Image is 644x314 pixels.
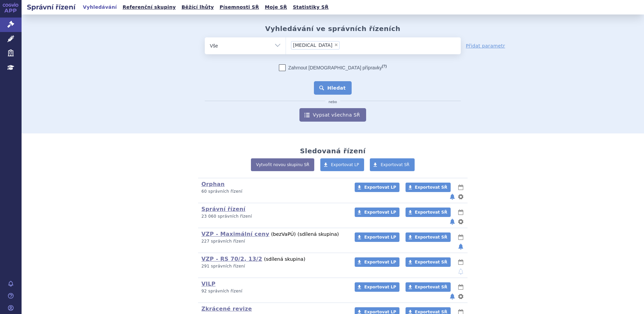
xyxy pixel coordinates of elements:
[355,282,399,292] a: Exportovat LP
[320,158,364,171] a: Exportovat LP
[457,193,464,201] button: nastavení
[299,108,366,122] a: Vypsat všechna SŘ
[457,292,464,301] button: nastavení
[406,257,451,267] a: Exportovat SŘ
[382,64,387,68] abbr: (?)
[263,3,289,12] a: Moje SŘ
[342,41,374,49] input: [MEDICAL_DATA]
[251,158,314,171] a: Vytvořit novou skupinu SŘ
[406,183,451,192] a: Exportovat SŘ
[457,268,464,276] button: notifikace
[81,3,119,12] a: Vyhledávání
[293,43,332,48] span: [MEDICAL_DATA]
[457,233,464,241] button: lhůty
[201,206,246,212] a: Správní řízení
[364,210,396,215] span: Exportovat LP
[201,239,346,244] p: 227 správních řízení
[265,25,400,33] h2: Vyhledávání ve správních řízeních
[364,285,396,289] span: Exportovat LP
[364,235,396,240] span: Exportovat LP
[314,81,352,95] button: Hledat
[279,64,387,71] label: Zahrnout [DEMOGRAPHIC_DATA] přípravky
[300,147,365,155] h2: Sledovaná řízení
[466,42,505,49] a: Přidat parametr
[121,3,178,12] a: Referenční skupiny
[364,260,396,264] span: Exportovat LP
[334,43,338,47] span: ×
[201,306,252,312] a: Zkrácené revize
[355,208,399,217] a: Exportovat LP
[449,292,456,301] button: notifikace
[297,231,339,237] span: (sdílená skupina)
[406,208,451,217] a: Exportovat SŘ
[201,288,346,294] p: 92 správních řízení
[264,256,305,262] span: (sdílená skupina)
[457,258,464,266] button: lhůty
[355,257,399,267] a: Exportovat LP
[381,162,410,167] span: Exportovat SŘ
[201,231,269,237] a: VZP - Maximální ceny
[22,2,81,12] h2: Správní řízení
[331,162,359,167] span: Exportovat LP
[180,3,216,12] a: Běžící lhůty
[449,218,456,226] button: notifikace
[364,185,396,190] span: Exportovat LP
[201,281,216,287] a: VILP
[457,208,464,216] button: lhůty
[406,282,451,292] a: Exportovat SŘ
[355,183,399,192] a: Exportovat LP
[457,283,464,291] button: lhůty
[415,260,447,264] span: Exportovat SŘ
[370,158,415,171] a: Exportovat SŘ
[457,218,464,226] button: nastavení
[201,263,346,269] p: 291 správních řízení
[271,231,296,237] span: (bez )
[201,189,346,194] p: 60 správních řízení
[291,3,330,12] a: Statistiky SŘ
[201,214,346,219] p: 23 060 správních řízení
[415,210,447,215] span: Exportovat SŘ
[325,100,341,104] i: nebo
[415,285,447,289] span: Exportovat SŘ
[201,181,225,187] a: Orphan
[415,235,447,240] span: Exportovat SŘ
[449,193,456,201] button: notifikace
[355,232,399,242] a: Exportovat LP
[457,183,464,191] button: lhůty
[406,232,451,242] a: Exportovat SŘ
[218,3,261,12] a: Písemnosti SŘ
[282,231,294,237] span: VaPÚ
[457,243,464,251] button: notifikace
[415,185,447,190] span: Exportovat SŘ
[201,256,262,262] a: VZP - RS 70/2, 13/2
